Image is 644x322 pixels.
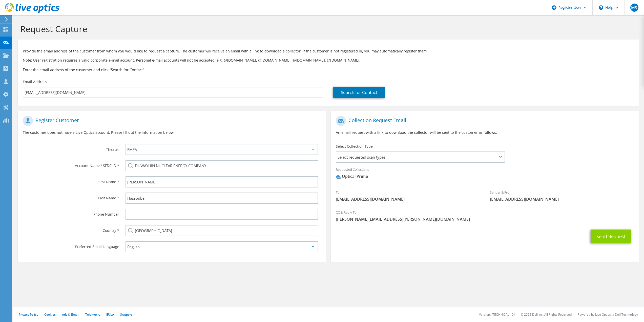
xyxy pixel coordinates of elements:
span: MS [630,4,638,12]
button: Send Request [591,230,631,243]
a: Privacy Policy [19,312,38,317]
h1: Request Capture [20,24,634,34]
div: CC & Reply To [331,207,639,224]
li: Version: [TECHNICAL_ID] [479,312,515,317]
svg: \n [599,5,603,10]
label: Account Name / SFDC ID * [23,160,119,168]
div: To [331,187,485,204]
label: Preferred Email Language [23,241,119,249]
label: Country * [23,225,119,233]
div: Sender & From [485,187,639,204]
p: Note: User registration requires a valid corporate e-mail account. Personal e-mail accounts will ... [23,58,634,63]
label: Phone Number [23,209,119,217]
p: An email request with a link to download the collector will be sent to the customer as follows. [336,130,634,135]
h1: Collection Request Email [336,116,631,126]
span: [EMAIL_ADDRESS][DOMAIN_NAME] [336,196,480,202]
label: Theater [23,144,119,152]
a: Telemetry [85,312,100,317]
div: Optical Prime [336,174,368,179]
span: [EMAIL_ADDRESS][DOMAIN_NAME] [490,196,634,202]
span: [PERSON_NAME][EMAIL_ADDRESS][PERSON_NAME][DOMAIN_NAME] [336,216,634,222]
a: Support [120,312,132,317]
label: First Name * [23,176,119,184]
p: The customer does not have a Live Optics account. Please fill out the information below. [23,130,321,135]
label: Email Address [23,79,47,84]
a: EULA [106,312,114,317]
li: Powered by Live Optics, a Dell Technology [578,312,638,317]
h1: Register Customer [23,116,318,126]
h3: Enter the email address of the customer and click “Search for Contact”. [23,67,634,72]
p: Provide the email address of the customer from whom you would like to request a capture. The cust... [23,48,634,54]
label: Select Collection Type [336,144,373,149]
div: Requested Collections [331,164,639,184]
label: Last Name * [23,193,119,201]
a: Cookies [44,312,56,317]
a: Ads & Email [62,312,79,317]
li: © 2025 Dell Inc. All Rights Reserved [521,312,572,317]
a: Search for Contact [333,87,385,98]
span: Select requested scan types [336,152,504,162]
